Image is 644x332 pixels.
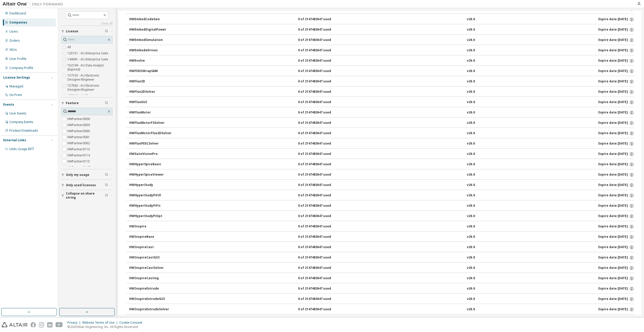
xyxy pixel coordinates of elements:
[129,211,634,222] button: HWHyperStudyPiOpt0 of 2147483647 usedv26.0Expire date:[DATE]
[105,183,108,187] span: Clear filter
[298,266,343,270] div: 0 of 2147483647 used
[467,204,475,208] div: v26.0
[129,28,175,32] div: HWEmbedDigitalPower
[598,193,634,198] div: Expire date: [DATE]
[598,214,634,219] div: Expire date: [DATE]
[56,322,63,327] img: youtube.svg
[129,276,175,281] div: HWInspireCasting
[129,224,175,229] div: HWInspire
[129,35,634,46] button: HWEmbedSimulation0 of 2147483647 usedv26.0Expire date:[DATE]
[298,297,343,301] div: 0 of 2147483647 used
[9,20,27,25] div: Companies
[67,73,113,83] label: 157155 - AU Electronic Designer/Engineer
[598,307,634,312] div: Expire date: [DATE]
[129,180,634,191] button: HWHyperStudy0 of 2147483647 usedv26.0Expire date:[DATE]
[298,48,343,53] div: 0 of 2147483647 used
[105,173,108,177] span: Clear filter
[67,128,91,134] label: HWPartner0060
[129,304,634,315] button: HWInspireExtrudeSolver0 of 2147483647 usedv26.0Expire date:[DATE]
[9,48,17,52] div: SKUs
[467,131,475,136] div: v26.0
[66,173,89,177] span: Only my usage
[129,149,634,160] button: HWGateVisionPro0 of 2147483647 usedv26.0Expire date:[DATE]
[66,192,105,200] span: Collapse on share string
[31,322,36,327] img: facebook.svg
[298,235,343,239] div: 0 of 2147483647 used
[3,138,26,142] div: External Links
[298,255,343,260] div: 0 of 2147483647 used
[298,204,343,208] div: 0 of 2147483647 used
[129,141,175,146] div: HWFluxPEECSolver
[129,90,175,94] div: HWFlux2DSolver
[129,294,634,305] button: HWInspireExtrudeGUI0 of 2147483647 usedv26.0Expire date:[DATE]
[467,183,475,187] div: v26.0
[129,283,634,294] button: HWInspireExtrude0 of 2147483647 usedv26.0Expire date:[DATE]
[129,97,634,108] button: HWFluxGUI0 of 2147483647 usedv26.0Expire date:[DATE]
[129,245,175,250] div: HWInspireCast
[467,162,475,167] div: v26.0
[129,263,634,274] button: HWInspireCastSolver0 of 2147483647 usedv26.0Expire date:[DATE]
[129,204,175,208] div: HWHyperStudyPiFit
[3,2,66,7] img: Altair One
[467,193,475,198] div: v26.0
[298,100,343,105] div: 0 of 2147483647 used
[598,162,634,167] div: Expire date: [DATE]
[129,190,634,201] button: HWHyperStudyPiFill0 of 2147483647 usedv26.0Expire date:[DATE]
[129,86,634,98] button: HWFlux2DSolver0 of 2147483647 usedv26.0Expire date:[DATE]
[129,307,175,312] div: HWInspireExtrudeSolver
[129,76,634,87] button: HWFlux2D0 of 2147483647 usedv26.0Expire date:[DATE]
[129,100,175,105] div: HWFluxGUI
[598,141,634,146] div: Expire date: [DATE]
[467,141,475,146] div: v26.0
[467,214,475,219] div: v26.0
[467,152,475,156] div: v26.0
[129,48,175,53] div: HWEmbedeDrives
[467,173,475,177] div: v26.0
[298,183,343,187] div: 0 of 2147483647 used
[129,169,634,180] button: HWHyperSpiceViewer0 of 2147483647 usedv26.0Expire date:[DATE]
[598,224,634,229] div: Expire date: [DATE]
[67,152,91,158] label: HWPartner0114
[598,297,634,301] div: Expire date: [DATE]
[39,322,44,327] img: instagram.svg
[598,173,634,177] div: Expire date: [DATE]
[9,84,23,88] div: Managed
[129,59,175,63] div: HWEvolve
[9,11,26,15] div: Dashboard
[129,214,175,219] div: HWHyperStudyPiOpt
[3,76,30,80] div: License Settings
[598,204,634,208] div: Expire date: [DATE]
[129,231,634,243] button: HWInspireBase0 of 2147483647 usedv26.0Expire date:[DATE]
[9,147,34,151] span: Units Usage BI
[298,90,343,94] div: 0 of 2147483647 used
[67,50,109,56] label: 125151 - AU Enterprise Suite
[9,129,38,133] div: Product Downloads
[598,100,634,105] div: Expire date: [DATE]
[598,266,634,270] div: Expire date: [DATE]
[467,224,475,229] div: v26.0
[129,128,634,139] button: HWFluxMotorFlux2DSolver0 of 2147483647 usedv26.0Expire date:[DATE]
[105,101,108,105] span: Clear filter
[298,193,343,198] div: 0 of 2147483647 used
[467,245,475,250] div: v26.0
[467,297,475,301] div: v26.0
[129,138,634,149] button: HWFluxPEECSolver0 of 2147483647 usedv26.0Expire date:[DATE]
[129,221,634,232] button: HWInspire0 of 2147483647 usedv26.0Expire date:[DATE]
[467,17,475,22] div: v26.0
[67,83,113,93] label: 157583 - AU Electronic Designer/Engineer
[61,190,113,201] button: Collapse on share string
[598,121,634,125] div: Expire date: [DATE]
[129,297,175,301] div: HWInspireExtrudeGUI
[298,224,343,229] div: 0 of 2147483647 used
[129,14,634,25] button: HWEmbedCodeGen0 of 2147483647 usedv26.0Expire date:[DATE]
[129,162,175,167] div: HWHyperSpiceBasic
[598,152,634,156] div: Expire date: [DATE]
[129,131,175,136] div: HWFluxMotorFlux2DSolver
[467,276,475,281] div: v26.0
[9,57,26,61] div: User Profile
[467,307,475,312] div: v26.0
[9,39,20,43] div: Orders
[598,28,634,32] div: Expire date: [DATE]
[598,90,634,94] div: Expire date: [DATE]
[467,69,475,74] div: v26.0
